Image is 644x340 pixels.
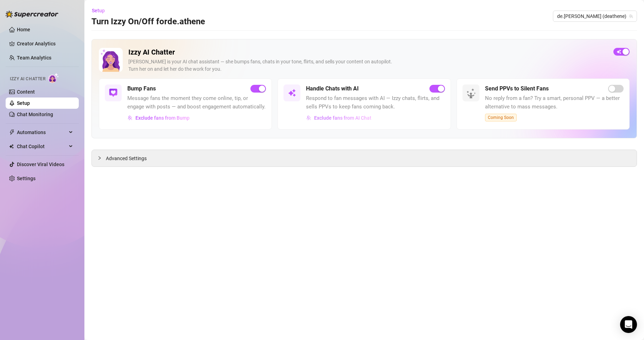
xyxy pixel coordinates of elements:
[17,141,67,152] span: Chat Copilot
[99,48,123,72] img: Izzy AI Chatter
[97,156,102,160] span: collapsed
[17,176,36,181] a: Settings
[17,100,30,106] a: Setup
[106,155,147,162] span: Advanced Settings
[17,55,51,61] a: Team Analytics
[127,112,190,124] button: Exclude fans from Bump
[485,114,517,121] span: Coming Soon
[128,48,608,57] h2: Izzy AI Chatter
[135,115,190,121] span: Exclude fans from Bump
[17,38,73,49] a: Creator Analytics
[314,115,371,121] span: Exclude fans from AI Chat
[17,112,53,117] a: Chat Monitoring
[17,27,30,32] a: Home
[306,94,445,111] span: Respond to fan messages with AI — Izzy chats, flirts, and sells PPVs to keep fans coming back.
[9,130,15,135] span: thunderbolt
[485,84,549,93] h5: Send PPVs to Silent Fans
[91,5,110,16] button: Setup
[466,88,478,100] img: silent-fans-ppv-o-N6Mmdf.svg
[288,89,296,97] img: svg%3e
[10,76,45,82] span: Izzy AI Chatter
[17,127,67,138] span: Automations
[97,154,106,162] div: collapsed
[306,115,311,120] img: svg%3e
[620,316,637,333] div: Open Intercom Messenger
[557,11,633,21] span: de.athene (deathene)
[17,162,64,167] a: Discover Viral Videos
[48,73,59,83] img: AI Chatter
[127,94,266,111] span: Message fans the moment they come online, tip, or engage with posts — and boost engagement automa...
[17,89,35,95] a: Content
[629,14,633,18] span: team
[92,8,105,13] span: Setup
[306,112,372,124] button: Exclude fans from AI Chat
[91,16,205,27] h3: Turn Izzy On/Off for de.athene
[128,58,608,73] div: [PERSON_NAME] is your AI chat assistant — she bumps fans, chats in your tone, flirts, and sells y...
[306,84,359,93] h5: Handle Chats with AI
[109,89,117,97] img: svg%3e
[127,84,156,93] h5: Bump Fans
[9,144,14,149] img: Chat Copilot
[6,11,58,18] img: logo-BBDzfeDw.svg
[128,115,133,120] img: svg%3e
[485,94,624,111] span: No reply from a fan? Try a smart, personal PPV — a better alternative to mass messages.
